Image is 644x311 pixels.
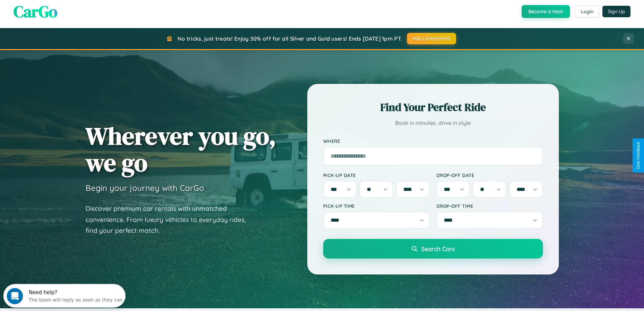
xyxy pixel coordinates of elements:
[323,239,543,259] button: Search Cars
[522,5,570,18] button: Become a Host
[86,183,204,193] h3: Begin your journey with CarGo
[436,203,543,209] label: Drop-off Time
[575,5,599,18] button: Login
[177,35,402,42] span: No tricks, just treats! Enjoy 30% off for all Silver and Gold users! Ends [DATE] 1pm PT.
[323,172,430,178] label: Pick-up Date
[25,11,119,18] div: The team will reply as soon as they can
[3,284,125,308] iframe: Intercom live chat discovery launcher
[14,0,57,23] span: CarGo
[25,6,119,11] div: Need help?
[636,142,641,169] div: Give Feedback
[602,6,630,17] button: Sign Up
[323,100,543,115] h2: Find Your Perfect Ride
[436,172,543,178] label: Drop-off Date
[407,33,456,44] button: HALLOWEEN30
[86,203,255,236] p: Discover premium car rentals with unmatched convenience. From luxury vehicles to everyday rides, ...
[7,288,23,304] iframe: Intercom live chat
[323,138,543,144] label: Where
[323,203,430,209] label: Pick-up Time
[323,118,543,128] p: Book in minutes, drive in style
[421,245,455,252] span: Search Cars
[86,123,276,176] h1: Wherever you go, we go
[3,3,126,21] div: Open Intercom Messenger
